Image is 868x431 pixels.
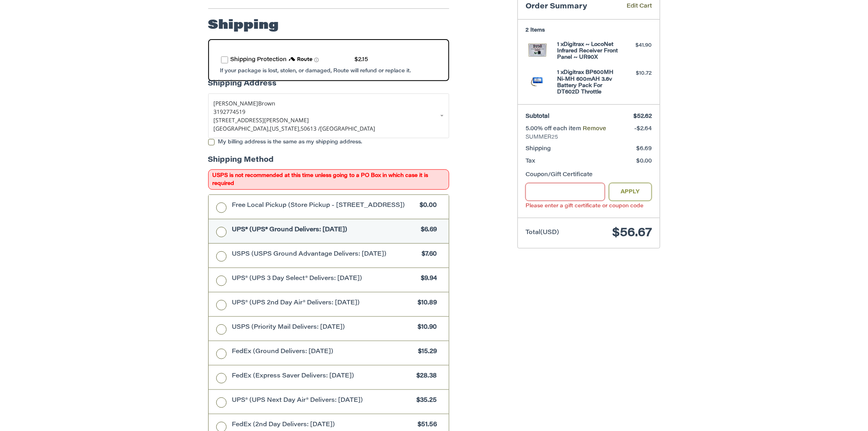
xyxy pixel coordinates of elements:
[526,183,605,201] input: Gift Certificate or Coupon Code
[232,372,413,381] span: FedEx (Express Saver Delivers: [DATE])
[259,99,276,107] span: Brown
[612,227,652,239] span: $56.67
[526,171,652,179] div: Coupon/Gift Certificate
[416,201,437,211] span: $0.00
[414,323,437,332] span: $10.90
[232,421,414,430] span: FedEx (2nd Day Delivers: [DATE])
[314,58,319,62] span: Learn more
[620,42,652,50] div: $41.90
[270,125,301,132] span: [US_STATE],
[526,133,652,141] span: SUMMER25
[355,56,368,64] div: $2.15
[208,93,449,138] a: Enter or select a different address
[214,116,309,124] span: [STREET_ADDRESS][PERSON_NAME]
[231,57,287,63] span: Shipping Protection
[208,155,274,170] legend: Shipping Method
[526,114,549,119] span: Subtotal
[633,114,652,119] span: $52.62
[208,18,279,34] h2: Shipping
[557,70,618,95] h4: 1 x Digitrax BP600MH Ni-MH 600mAH 3.6v Battery Pack For DT602D Throttle
[417,274,437,284] span: $9.94
[609,183,652,201] button: Apply
[557,42,618,61] h4: 1 x Digitrax ~ LocoNet Infrared Receiver Front Panel ~ UR90X
[208,139,449,145] label: My billing address is the same as my shipping address.
[634,126,652,132] span: -$2.64
[220,68,411,73] span: If your package is lost, stolen, or damaged, Route will refund or replace it.
[221,52,436,68] div: route shipping protection selector element
[232,226,417,235] span: UPS® (UPS® Ground Delivers: [DATE])
[232,274,417,284] span: UPS® (UPS 3 Day Select® Delivers: [DATE])
[214,99,259,107] span: [PERSON_NAME]
[232,299,414,308] span: UPS® (UPS 2nd Day Air® Delivers: [DATE])
[620,70,652,77] div: $10.72
[526,27,652,34] h3: 2 Items
[526,2,615,12] h3: Order Summary
[232,396,413,405] span: UPS® (UPS Next Day Air® Delivers: [DATE])
[413,372,437,381] span: $28.38
[526,126,583,132] span: 5.00% off each item
[232,323,414,332] span: USPS (Priority Mail Delivers: [DATE])
[232,201,416,211] span: Free Local Pickup (Store Pickup - [STREET_ADDRESS])
[214,125,270,132] span: [GEOGRAPHIC_DATA],
[526,146,551,152] span: Shipping
[417,226,437,235] span: $6.69
[636,146,652,152] span: $6.69
[208,79,277,93] legend: Shipping Address
[418,250,437,259] span: $7.60
[526,230,559,236] span: Total (USD)
[321,125,376,132] span: [GEOGRAPHIC_DATA]
[615,2,652,12] a: Edit Cart
[208,169,449,190] span: USPS is not recommended at this time unless going to a PO Box in which case it is required
[414,299,437,308] span: $10.89
[526,203,652,209] label: Please enter a gift certificate or coupon code
[414,348,437,357] span: $15.29
[414,421,437,430] span: $51.56
[583,126,606,132] a: Remove
[636,159,652,164] span: $0.00
[214,108,246,115] span: 3192774519
[413,396,437,405] span: $35.25
[526,159,535,164] span: Tax
[232,348,414,357] span: FedEx (Ground Delivers: [DATE])
[232,250,418,259] span: USPS (USPS Ground Advantage Delivers: [DATE])
[301,125,321,132] span: 50613 /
